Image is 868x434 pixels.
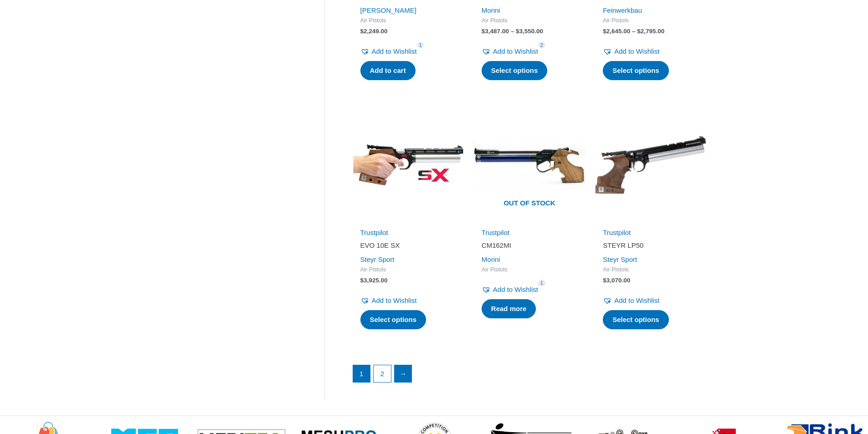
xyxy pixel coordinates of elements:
span: $ [637,28,641,35]
span: – [632,28,636,35]
a: Select options for “EVO 10E SX” [360,310,426,329]
img: STEYR LP50 [595,109,707,221]
span: Air Pistols [482,17,577,25]
a: Add to Wishlist [360,45,417,58]
a: Morini [482,255,500,263]
span: Add to Wishlist [614,47,659,55]
span: $ [603,28,606,35]
span: Add to Wishlist [493,47,538,55]
a: Out of stock [473,109,586,221]
span: $ [603,277,606,284]
a: Select options for “CM162MI” [482,299,536,318]
bdi: 3,925.00 [360,277,388,284]
a: Steyr Sport [360,255,395,263]
a: Add to Wishlist [603,294,659,307]
span: Page 1 [353,365,370,383]
nav: Product Pagination [352,365,707,388]
a: STEYR LP50 [603,241,699,253]
img: CM162MI [473,109,586,221]
span: $ [360,28,364,35]
span: Air Pistols [360,266,456,274]
bdi: 3,487.00 [482,28,509,35]
a: Select options for “STEYR LP50” [603,310,669,329]
span: $ [516,28,519,35]
bdi: 2,645.00 [603,28,630,35]
h2: STEYR LP50 [603,241,699,250]
span: Add to Wishlist [372,296,417,304]
a: [PERSON_NAME] [360,6,416,14]
a: Add to Wishlist [482,283,538,296]
a: → [395,365,412,383]
a: Add to cart: “K12 Pardini” [360,61,416,80]
h2: CM162MI [482,241,577,250]
a: Add to Wishlist [482,45,538,58]
bdi: 3,070.00 [603,277,630,284]
span: $ [360,277,364,284]
span: 2 [538,42,545,49]
span: Add to Wishlist [493,286,538,293]
span: Add to Wishlist [372,47,417,55]
a: Page 2 [374,365,391,383]
a: Add to Wishlist [360,294,417,307]
a: Add to Wishlist [603,45,659,58]
a: Feinwerkbau [603,6,642,14]
span: 1 [417,42,424,49]
bdi: 3,550.00 [516,28,543,35]
span: 1 [538,280,545,286]
a: Trustpilot [482,229,509,236]
a: Select options for “Morini CM200EI” [482,61,548,80]
a: EVO 10E SX [360,241,456,253]
a: CM162MI [482,241,577,253]
span: Out of stock [480,193,579,214]
bdi: 2,795.00 [637,28,664,35]
img: EVO 10E SX [352,109,464,221]
span: Air Pistols [603,17,699,25]
span: Air Pistols [482,266,577,274]
span: $ [482,28,485,35]
a: Select options for “P 8X” [603,61,669,80]
span: Add to Wishlist [614,296,659,304]
a: Trustpilot [603,229,631,236]
a: Trustpilot [360,229,388,236]
span: Air Pistols [603,266,699,274]
h2: EVO 10E SX [360,241,456,250]
bdi: 2,249.00 [360,28,388,35]
span: Air Pistols [360,17,456,25]
span: – [511,28,514,35]
a: Morini [482,6,500,14]
a: Steyr Sport [603,255,637,263]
